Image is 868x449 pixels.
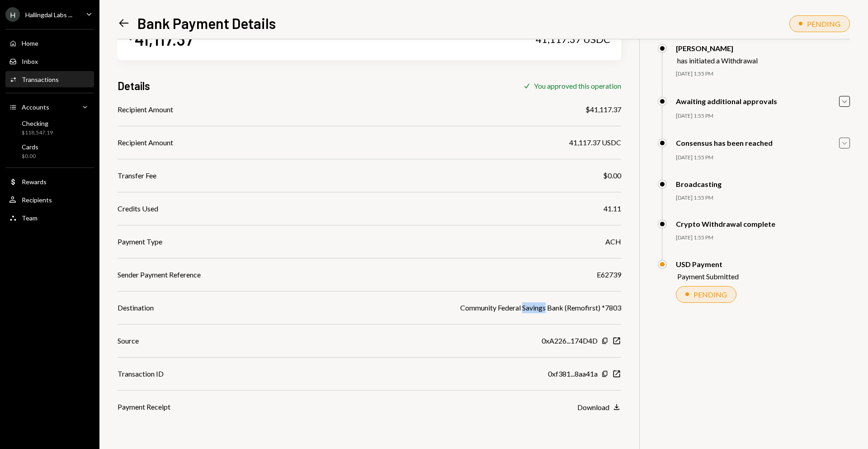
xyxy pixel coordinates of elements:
[605,236,621,247] div: ACH
[5,35,94,51] a: Home
[569,137,621,148] div: 41,117.37 USDC
[22,178,47,186] div: Rewards
[118,335,139,346] div: Source
[603,170,621,181] div: $0.00
[118,104,173,115] div: Recipient Amount
[118,137,173,148] div: Recipient Amount
[677,272,739,281] div: Payment Submitted
[5,117,94,139] a: Checking$118,547.19
[693,290,727,299] div: PENDING
[118,170,156,181] div: Transfer Fee
[5,191,94,208] a: Recipients
[137,14,276,32] h1: Bank Payment Details
[676,70,850,78] div: [DATE] 1:55 PM
[534,81,621,90] div: You approved this operation
[25,11,72,19] div: Hallingdal Labs ...
[676,44,758,53] div: [PERSON_NAME]
[118,78,150,93] h3: Details
[597,269,621,280] div: E62739
[5,99,94,115] a: Accounts
[22,143,38,151] div: Cards
[118,302,154,313] div: Destination
[676,154,850,162] div: [DATE] 1:55 PM
[585,104,621,115] div: $41,117.37
[5,7,20,22] div: H
[807,19,840,28] div: PENDING
[676,180,722,188] div: Broadcasting
[22,103,49,111] div: Accounts
[118,401,170,412] div: Payment Receipt
[676,97,777,105] div: Awaiting additional approvals
[22,196,52,204] div: Recipients
[676,220,775,228] div: Crypto Withdrawal complete
[676,139,773,147] div: Consensus has been reached
[676,234,850,242] div: [DATE] 1:55 PM
[22,119,53,127] div: Checking
[22,39,38,47] div: Home
[604,203,621,214] div: 41.11
[118,236,162,247] div: Payment Type
[118,203,158,214] div: Credits Used
[5,140,94,162] a: Cards$0.00
[22,153,38,160] div: $0.00
[22,214,38,222] div: Team
[676,260,739,268] div: USD Payment
[577,403,609,411] div: Download
[676,112,850,120] div: [DATE] 1:55 PM
[5,173,94,190] a: Rewards
[676,194,850,202] div: [DATE] 1:55 PM
[677,56,758,65] div: has initiated a Withdrawal
[542,335,598,346] div: 0xA226...174D4D
[118,368,164,379] div: Transaction ID
[118,269,201,280] div: Sender Payment Reference
[22,76,59,83] div: Transactions
[5,71,94,87] a: Transactions
[22,129,53,137] div: $118,547.19
[5,210,94,226] a: Team
[5,53,94,69] a: Inbox
[577,402,621,412] button: Download
[22,57,38,65] div: Inbox
[548,368,598,379] div: 0xf381...8aa41a
[460,302,621,313] div: Community Federal Savings Bank (Remofirst) *7803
